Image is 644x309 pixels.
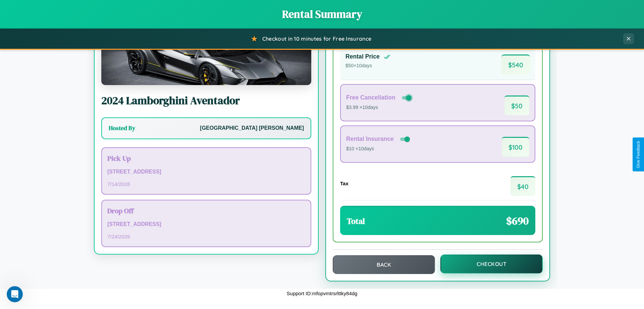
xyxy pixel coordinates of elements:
[346,145,411,153] p: $10 × 10 days
[506,214,529,228] span: $ 690
[109,124,135,132] h3: Hosted By
[107,220,305,229] p: [STREET_ADDRESS]
[504,95,529,115] span: $ 50
[340,181,348,186] h4: Tax
[333,255,435,274] button: Back
[287,289,358,298] p: Support ID: mfopvmtrsrlttky84dg
[107,206,305,216] h3: Drop Off
[200,123,304,133] p: [GEOGRAPHIC_DATA] [PERSON_NAME]
[346,94,395,101] h4: Free Cancellation
[511,176,535,196] span: $ 40
[345,62,390,70] p: $ 50 × 10 days
[7,286,23,302] iframe: Intercom live chat
[107,167,305,177] p: [STREET_ADDRESS]
[107,180,305,189] p: 7 / 14 / 2026
[101,93,311,108] h2: 2024 Lamborghini Aventador
[347,216,365,227] h3: Total
[636,141,641,168] div: Give Feedback
[262,35,371,42] span: Checkout in 10 minutes for Free Insurance
[346,103,413,112] p: $3.99 × 10 days
[501,54,530,74] span: $ 540
[107,153,305,163] h3: Pick Up
[101,18,311,85] img: Lamborghini Aventador
[107,232,305,241] p: 7 / 24 / 2026
[345,53,380,60] h4: Rental Price
[502,137,529,157] span: $ 100
[346,136,394,143] h4: Rental Insurance
[7,7,637,22] h1: Rental Summary
[440,255,543,273] button: Checkout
